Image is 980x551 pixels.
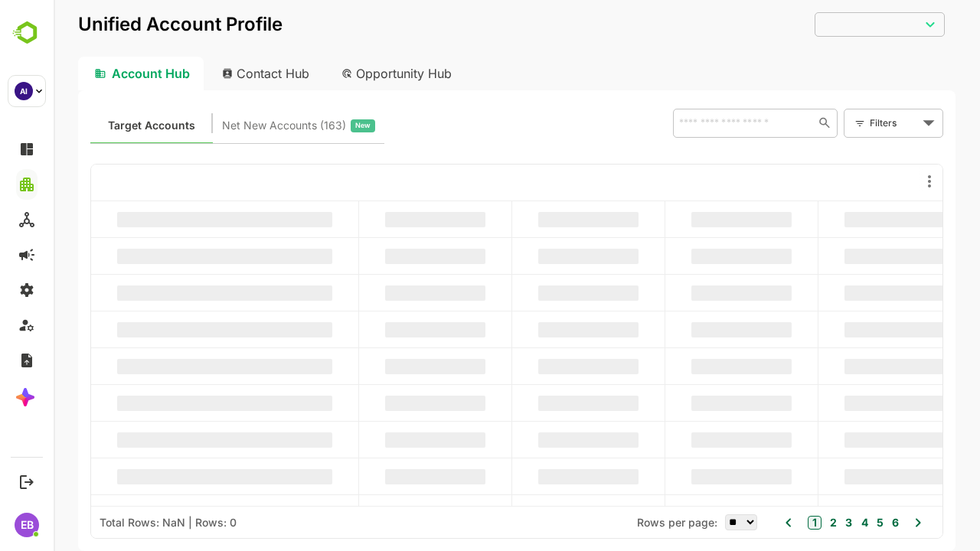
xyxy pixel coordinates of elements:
span: New [302,116,317,135]
div: Newly surfaced ICP-fit accounts from Intent, Website, LinkedIn, and other engagement signals. [168,116,322,135]
p: Unified Account Profile [24,15,229,34]
span: Net New Accounts ( 163 ) [168,116,292,135]
div: AI [15,82,33,100]
button: 5 [819,514,830,531]
button: 6 [835,514,845,531]
span: Known accounts you’ve identified to target - imported from CRM, Offline upload, or promoted from ... [54,116,142,135]
div: Filters [815,107,890,139]
button: 2 [773,514,783,531]
div: Filters [816,115,865,131]
button: 4 [804,514,815,531]
button: 3 [788,514,799,531]
span: Rows per page: [583,516,664,529]
div: Contact Hub [156,57,269,90]
button: Logout [16,471,37,492]
div: Total Rows: NaN | Rows: 0 [46,516,183,529]
img: BambooboxLogoMark.f1c84d78b4c51b1a7b5f700c9845e183.svg [8,18,47,47]
div: Opportunity Hub [276,57,412,90]
div: EB [15,513,39,537]
div: ​ [761,11,891,37]
div: Account Hub [24,57,150,90]
button: 1 [754,516,768,530]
